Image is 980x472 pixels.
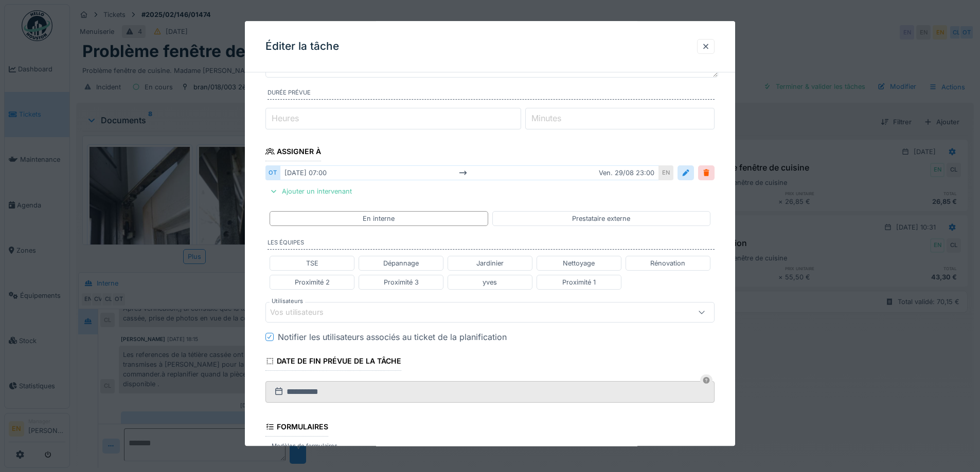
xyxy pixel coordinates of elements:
[278,331,507,343] div: Notifier les utilisateurs associés au ticket de la planification
[270,297,305,306] label: Utilisateurs
[268,89,715,100] label: Durée prévue
[265,419,328,437] div: Formulaires
[476,258,504,268] div: Jardinier
[650,258,685,268] div: Rénovation
[265,144,321,161] div: Assigner à
[265,353,401,371] div: Date de fin prévue de la tâche
[562,277,596,287] div: Proximité 1
[529,112,563,125] label: Minutes
[265,40,339,53] h3: Éditer la tâche
[384,277,419,287] div: Proximité 3
[280,166,659,181] div: [DATE] 07:00 ven. 29/08 23:00
[306,258,318,268] div: TSE
[270,307,338,318] div: Vos utilisateurs
[268,238,715,250] label: Les équipes
[295,277,330,287] div: Proximité 2
[270,112,301,125] label: Heures
[572,214,630,223] div: Prestataire externe
[265,185,356,199] div: Ajouter un intervenant
[563,258,595,268] div: Nettoyage
[483,277,497,287] div: yves
[659,166,673,181] div: EN
[265,166,280,181] div: OT
[383,258,419,268] div: Dépannage
[363,214,395,223] div: En interne
[270,442,340,451] label: Modèles de formulaires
